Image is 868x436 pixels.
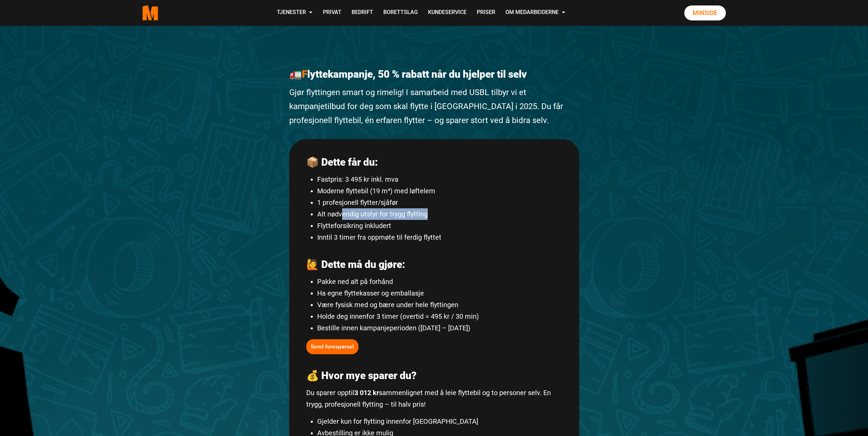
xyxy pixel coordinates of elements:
li: Alt nødvendig utstyr for trygg flytting [317,208,562,220]
li: 1 profesjonell flytter/sjåfør [317,197,562,208]
a: Kundeservice [423,1,471,25]
h1: 🚛 lyttekampanje, 50 % rabatt når du hjelper til selv [289,68,579,80]
a: Privat [318,1,346,25]
li: Ha egne flyttekasser og emballasje [317,287,562,299]
li: Gjelder kun for flytting innenfor [GEOGRAPHIC_DATA] [317,416,562,427]
p: Gjør flyttingen smart og rimelig! I samarbeid med USBL tilbyr vi et kampanjetilbud for deg som sk... [289,86,579,127]
li: Holde deg innenfor 3 timer (overtid = 495 kr / 30 min) [317,311,562,322]
button: Send forespørsel [306,339,358,354]
li: Bestille innen kampanjeperioden ([DATE] – [DATE]) [317,322,562,334]
a: Om Medarbeiderne [500,1,570,25]
li: Pakke ned alt på forhånd [317,276,562,287]
p: Du sparer opptil sammenlignet med å leie flyttebil og to personer selv. En trygg, profesjonell fl... [306,387,562,410]
h2: 💰 Hvor mye sparer du? [306,370,562,382]
h2: 📦 Dette får du: [306,156,562,168]
h2: 🙋 Dette må du gjøre: [306,258,562,271]
span: F [302,68,307,80]
a: Priser [471,1,500,25]
li: Moderne flyttebil (19 m³) med løftelem [317,185,562,197]
a: Tjenester [271,1,318,25]
li: Være fysisk med og bære under hele flyttingen [317,299,562,311]
a: Bedrift [346,1,378,25]
li: Fastpris: 3 495 kr inkl. mva [317,174,562,185]
li: Flytteforsikring inkludert [317,220,562,231]
li: Inntil 3 timer fra oppmøte til ferdig flyttet [317,231,562,243]
strong: 3 012 kr [354,389,379,397]
a: Minside [684,5,726,20]
a: Borettslag [378,1,423,25]
b: Send forespørsel [311,343,354,350]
